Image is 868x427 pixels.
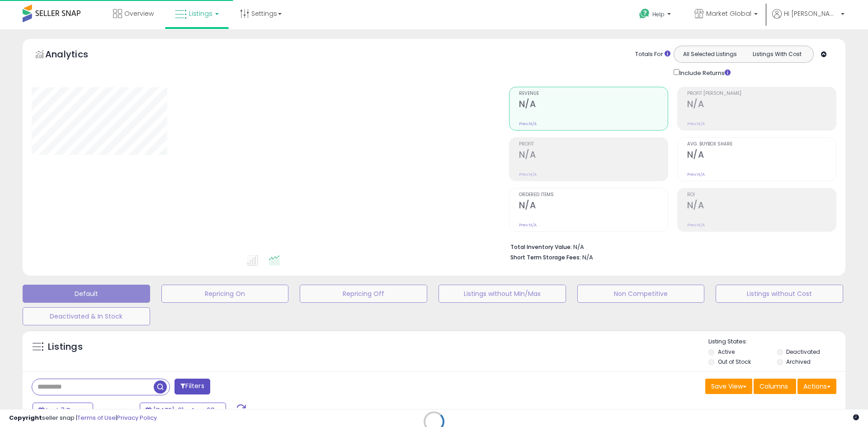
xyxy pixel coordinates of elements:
[667,67,741,78] div: Include Returns
[510,243,572,251] b: Total Inventory Value:
[23,285,150,303] button: Default
[189,9,212,18] span: Listings
[519,192,668,197] span: Ordered Items
[519,99,668,111] h2: N/A
[639,8,650,19] i: Get Help
[9,414,157,422] div: seller snap | |
[687,150,836,162] h2: N/A
[772,9,844,29] a: Hi [PERSON_NAME]
[687,222,705,228] small: Prev: N/A
[632,1,680,29] a: Help
[510,253,581,261] b: Short Term Storage Fees:
[687,200,836,212] h2: N/A
[687,172,705,177] small: Prev: N/A
[45,48,106,63] h5: Analytics
[23,307,150,325] button: Deactivated & In Stock
[635,50,670,59] div: Totals For
[784,9,838,18] span: Hi [PERSON_NAME]
[519,150,668,162] h2: N/A
[676,48,744,60] button: All Selected Listings
[687,121,705,127] small: Prev: N/A
[300,285,427,303] button: Repricing Off
[706,9,751,18] span: Market Global
[9,413,42,422] strong: Copyright
[716,285,843,303] button: Listings without Cost
[519,172,537,177] small: Prev: N/A
[687,91,836,96] span: Profit [PERSON_NAME]
[743,48,811,60] button: Listings With Cost
[652,10,665,18] span: Help
[687,192,836,197] span: ROI
[124,9,154,18] span: Overview
[687,142,836,147] span: Avg. Buybox Share
[510,241,830,252] li: N/A
[519,142,668,147] span: Profit
[582,253,593,262] span: N/A
[519,91,668,96] span: Revenue
[519,222,537,228] small: Prev: N/A
[577,285,705,303] button: Non Competitive
[687,99,836,111] h2: N/A
[161,285,289,303] button: Repricing On
[519,200,668,212] h2: N/A
[439,285,566,303] button: Listings without Min/Max
[519,121,537,127] small: Prev: N/A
